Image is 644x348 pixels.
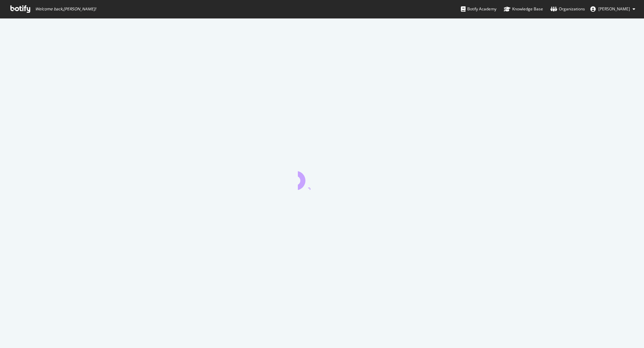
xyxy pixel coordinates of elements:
[585,4,641,14] button: [PERSON_NAME]
[504,6,543,12] div: Knowledge Base
[598,6,630,12] span: joanna duchesne
[35,6,96,12] span: Welcome back, [PERSON_NAME] !
[550,6,585,12] div: Organizations
[298,166,346,190] div: animation
[461,6,496,12] div: Botify Academy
